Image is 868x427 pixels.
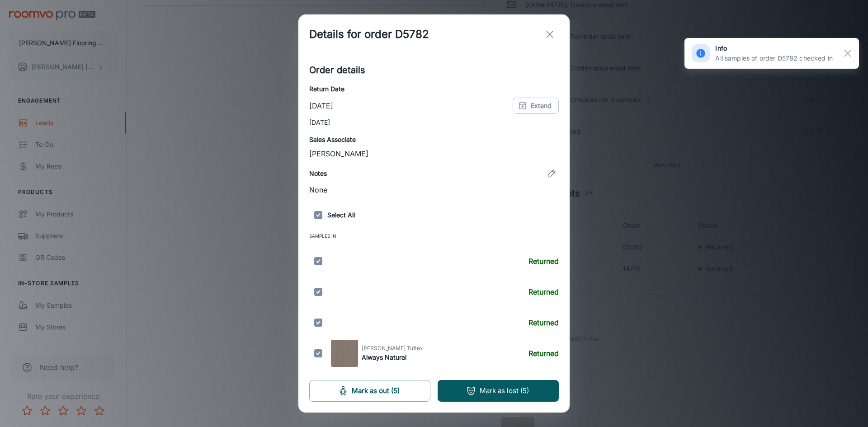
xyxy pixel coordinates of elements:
[541,25,559,43] button: exit
[309,63,559,77] h5: Order details
[528,256,559,267] h6: Returned
[309,117,559,127] p: [DATE]
[331,340,358,367] img: Always Natural
[438,380,559,402] button: Mark as lost (5)
[715,53,833,63] p: All samples of order D5782 checked in
[309,380,430,402] button: Mark as out (5)
[528,317,559,328] h6: Returned
[309,184,559,195] p: None
[309,169,327,178] h6: Notes
[309,135,559,145] h6: Sales Associate
[513,98,559,114] button: Extend
[362,352,423,362] h6: Always Natural
[362,344,423,352] span: [PERSON_NAME] Tuftex
[309,148,559,159] p: [PERSON_NAME]
[309,26,429,42] h1: Details for order D5782
[528,286,559,297] h6: Returned
[528,348,559,359] h6: Returned
[309,84,559,94] h6: Return Date
[309,100,333,111] p: [DATE]
[309,231,559,244] span: Samples In
[715,43,833,53] h6: info
[309,206,559,224] h6: Select All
